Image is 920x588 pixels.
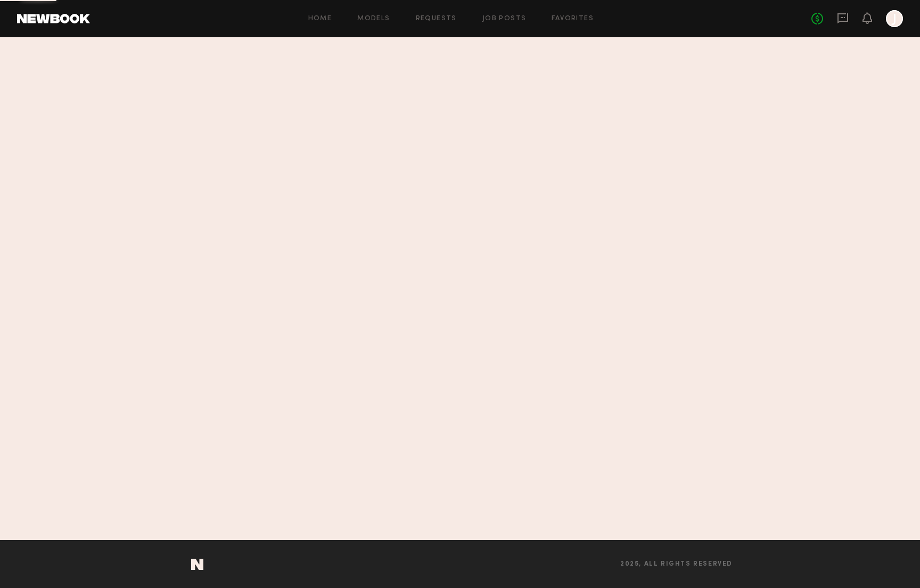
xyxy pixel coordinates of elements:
[620,561,733,568] span: 2025, all rights reserved
[308,15,332,22] a: Home
[416,15,457,22] a: Requests
[357,15,390,22] a: Models
[552,15,594,22] a: Favorites
[886,10,903,27] a: J
[482,15,527,22] a: Job Posts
